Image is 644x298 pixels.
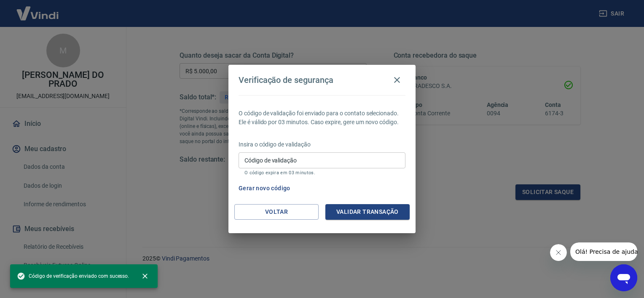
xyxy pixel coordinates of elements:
[239,140,405,149] p: Insira o código de validação
[235,181,294,196] button: Gerar novo código
[239,75,333,85] h4: Verificação de segurança
[136,267,154,285] button: close
[234,204,319,220] button: Voltar
[239,109,405,127] p: O código de validação foi enviado para o contato selecionado. Ele é válido por 03 minutos. Caso e...
[610,264,637,291] iframe: Botão para abrir a janela de mensagens
[570,242,637,261] iframe: Mensagem da empresa
[17,272,129,280] span: Código de verificação enviado com sucesso.
[325,204,410,220] button: Validar transação
[5,6,71,13] span: Olá! Precisa de ajuda?
[244,170,400,176] p: O código expira em 03 minutos.
[550,244,567,261] iframe: Fechar mensagem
